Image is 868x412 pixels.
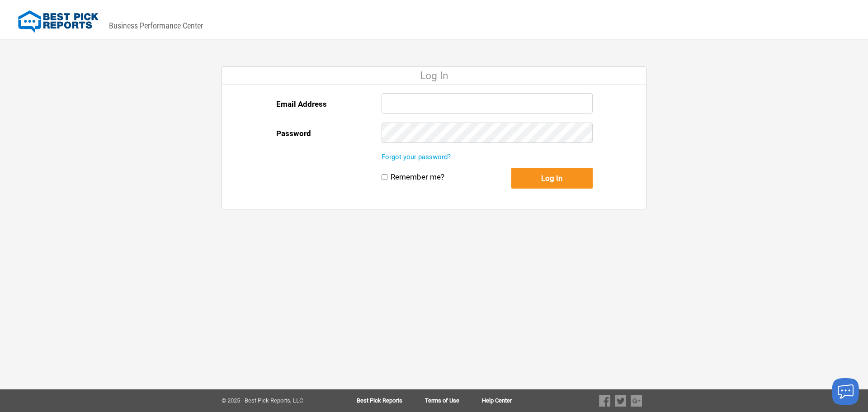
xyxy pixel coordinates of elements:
a: Terms of Use [425,398,482,404]
label: Email Address [276,93,327,115]
button: Launch chat [832,378,859,405]
button: Log In [511,168,593,189]
a: Forgot your password? [382,153,451,161]
label: Remember me? [391,172,444,182]
a: Best Pick Reports [357,398,425,404]
a: Help Center [482,398,512,404]
div: © 2025 - Best Pick Reports, LLC [222,398,328,404]
label: Password [276,123,311,144]
div: Log In [222,67,646,85]
img: Best Pick Reports Logo [18,10,99,33]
